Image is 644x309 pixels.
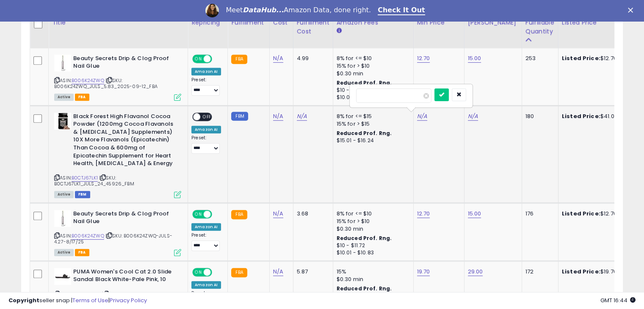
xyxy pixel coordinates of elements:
[54,249,74,256] span: All listings currently available for purchase on Amazon
[54,191,74,198] span: All listings currently available for purchase on Amazon
[72,296,108,304] a: Terms of Use
[231,18,265,27] div: Fulfillment
[211,268,224,276] span: OFF
[231,268,247,277] small: FBA
[273,268,283,276] a: N/A
[337,79,392,86] b: Reduced Prof. Rng.
[52,18,184,27] div: Title
[562,210,600,218] b: Listed Price:
[297,55,326,62] div: 4.99
[468,210,481,218] a: 15.00
[54,210,181,255] div: ASIN:
[562,55,632,62] div: $12.70
[211,210,224,218] span: OFF
[200,113,214,120] span: OFF
[337,218,407,225] div: 15% for > $10
[468,18,518,27] div: [PERSON_NAME]
[562,112,600,120] b: Listed Price:
[273,54,283,63] a: N/A
[337,268,407,276] div: 15%
[75,249,89,256] span: FBA
[73,55,176,72] b: Beauty Secrets Drip & Clog Proof Nail Glue
[231,210,247,219] small: FBA
[273,112,283,121] a: N/A
[191,135,221,154] div: Preset:
[417,210,430,218] a: 12.70
[54,94,74,101] span: All listings currently available for purchase on Amazon
[226,6,371,14] div: Meet Amazon Data, done right.
[73,268,176,286] b: PUMA Women's Cool Cat 2.0 Slide Sandal Black White-Pale Pink, 10
[337,210,407,218] div: 8% for <= $10
[468,54,481,63] a: 15.00
[337,55,407,62] div: 8% for <= $10
[337,94,407,101] div: $10.01 - $10.83
[54,55,71,72] img: 31HhcVkoM6S._SL40_.jpg
[297,112,307,121] a: N/A
[562,210,632,218] div: $12.70
[337,120,407,128] div: 15% for > $15
[273,18,290,27] div: Cost
[54,174,134,187] span: | SKU: B0CTJ67LK1_JULS_24_45926_FBM
[297,268,326,276] div: 5.87
[562,54,600,62] b: Listed Price:
[191,281,221,289] div: Amazon AI
[73,113,176,170] b: Black Forest High Flavanol Cocoa Powder (1200mg Cocoa Flavanols & [MEDICAL_DATA] Supplements) 10X...
[337,87,407,94] div: $10 - $11.72
[525,113,552,120] div: 180
[628,8,636,13] div: Close
[72,232,104,240] a: B006K24ZWQ
[243,6,284,14] i: DataHub...
[72,174,98,182] a: B0CTJ67LK1
[562,268,600,276] b: Listed Price:
[54,113,71,130] img: 41+hxmSeVeL._SL40_.jpg
[54,210,71,227] img: 31HhcVkoM6S._SL40_.jpg
[193,268,204,276] span: ON
[273,210,283,218] a: N/A
[75,191,90,198] span: FBM
[231,55,247,64] small: FBA
[54,232,172,245] span: | SKU: B006K24ZWQ-JULS-4.27-8/17/25
[417,268,430,276] a: 19.70
[468,268,483,276] a: 29.00
[191,232,221,251] div: Preset:
[378,6,425,15] a: Check It Out
[525,18,555,36] div: Fulfillable Quantity
[417,18,461,27] div: Min Price
[191,18,224,27] div: Repricing
[337,276,407,283] div: $0.30 min
[75,94,89,101] span: FBA
[8,297,147,305] div: seller snap | |
[193,210,204,218] span: ON
[54,113,181,197] div: ASIN:
[231,112,248,121] small: FBM
[337,27,342,35] small: Amazon Fees.
[54,268,71,285] img: 31QSSlstopL._SL40_.jpg
[468,112,478,121] a: N/A
[337,235,392,242] b: Reduced Prof. Rng.
[337,113,407,120] div: 8% for <= $15
[337,137,407,144] div: $15.01 - $16.24
[337,18,410,27] div: Amazon Fees
[337,249,407,257] div: $10.01 - $10.83
[211,55,224,62] span: OFF
[110,296,147,304] a: Privacy Policy
[297,18,329,36] div: Fulfillment Cost
[525,210,552,218] div: 176
[73,210,176,228] b: Beauty Secrets Drip & Clog Proof Nail Glue
[193,55,204,62] span: ON
[8,296,39,304] strong: Copyright
[600,296,636,304] span: 2025-10-8 16:44 GMT
[525,55,552,62] div: 253
[337,242,407,249] div: $10 - $11.72
[562,18,635,27] div: Listed Price
[417,112,427,121] a: N/A
[191,126,221,133] div: Amazon AI
[54,55,181,100] div: ASIN:
[297,210,326,218] div: 3.68
[337,225,407,233] div: $0.30 min
[562,113,632,120] div: $41.00
[525,268,552,276] div: 172
[337,130,392,137] b: Reduced Prof. Rng.
[205,4,219,17] img: Profile image for Georgie
[191,68,221,75] div: Amazon AI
